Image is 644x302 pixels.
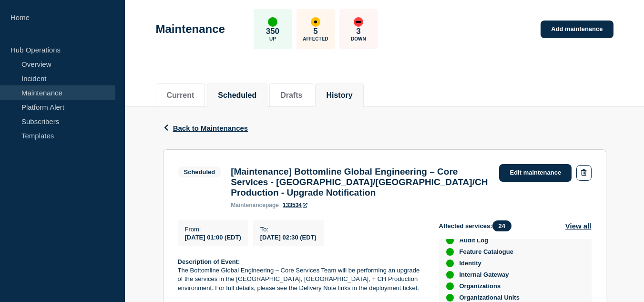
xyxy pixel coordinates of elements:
div: up [446,282,454,290]
a: Edit maintenance [499,164,572,182]
span: Back to Maintenances [173,124,248,132]
button: View all [565,220,592,231]
span: Scheduled [178,167,222,177]
button: Drafts [280,91,302,100]
p: 350 [266,27,279,36]
span: 24 [492,220,511,231]
div: affected [311,17,320,27]
span: maintenance [231,202,266,208]
strong: Description of Event: [178,258,240,265]
p: Up [269,36,276,42]
p: To : [260,226,317,233]
div: up [446,248,454,256]
span: Identity [460,260,481,267]
span: Internal Gateway [460,271,509,279]
button: Current [167,91,194,100]
p: page [231,202,279,208]
div: up [446,294,454,302]
div: up [446,237,454,244]
span: Affected services: [439,220,516,231]
h1: Maintenance [156,22,225,36]
button: History [326,91,352,100]
p: Down [351,36,366,42]
div: down [354,17,363,27]
div: up [446,260,454,267]
span: Audit Log [460,237,489,244]
span: [DATE] 01:00 (EDT) [185,234,241,241]
span: Feature Catalogue [460,248,513,256]
span: [DATE] 02:30 (EDT) [260,234,317,241]
p: 5 [313,27,317,36]
h3: [Maintenance] Bottomline Global Engineering – Core Services - [GEOGRAPHIC_DATA]/[GEOGRAPHIC_DATA]... [231,167,490,198]
p: From : [185,226,241,233]
a: 133534 [283,202,307,208]
div: up [268,17,277,27]
div: up [446,271,454,279]
span: Organizations [460,282,501,290]
a: Add maintenance [541,21,613,38]
button: Back to Maintenances [163,124,248,132]
p: Affected [303,36,328,42]
span: Organizational Units [460,294,520,302]
button: Scheduled [218,91,256,100]
p: The Bottomline Global Engineering – Core Services Team will be performing an upgrade of the servi... [178,266,424,292]
p: 3 [356,27,360,36]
